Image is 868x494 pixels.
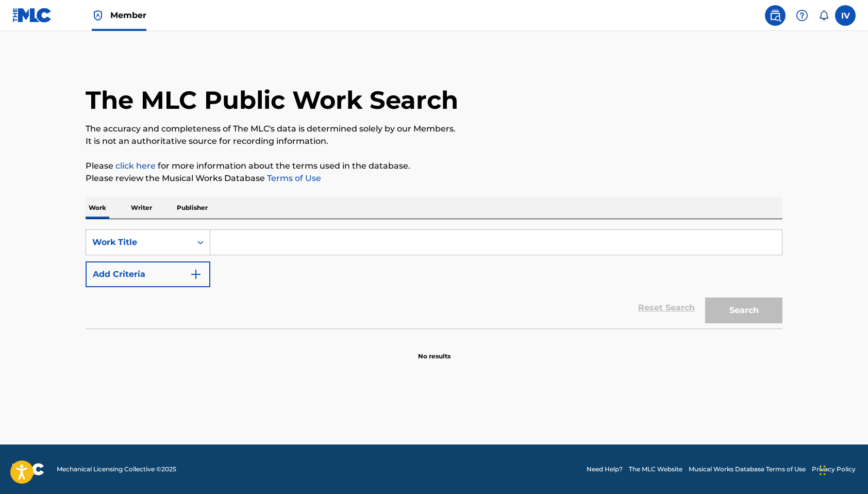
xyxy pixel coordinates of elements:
[819,10,829,21] div: Notifications
[689,465,806,474] a: Musical Works Database Terms of Use
[12,463,44,475] img: logo
[92,9,104,22] img: Top Rightsholder
[86,160,782,172] p: Please for more information about the terms used in the database.
[816,444,868,494] div: Widget de chat
[86,172,782,185] p: Please review the Musical Works Database
[816,444,868,494] iframe: Chat Widget
[86,123,782,135] p: The accuracy and completeness of The MLC's data is determined solely by our Members.
[265,173,321,183] a: Terms of Use
[629,465,682,474] a: The MLC Website
[835,5,856,26] div: User Menu
[418,339,450,361] p: No results
[190,268,202,281] img: 9d2ae6d4665cec9f34b9.svg
[812,465,856,474] a: Privacy Policy
[86,197,109,219] p: Work
[769,9,781,22] img: search
[110,9,146,21] span: Member
[115,161,156,171] a: click here
[86,229,782,328] form: Search Form
[86,135,782,147] p: It is not an authoritative source for recording information.
[792,5,812,26] div: Help
[92,236,185,249] div: Work Title
[796,9,808,22] img: help
[765,5,786,26] a: Public Search
[12,8,52,23] img: MLC Logo
[86,85,458,116] h1: The MLC Public Work Search
[86,261,210,287] button: Add Criteria
[128,197,155,219] p: Writer
[57,465,176,474] span: Mechanical Licensing Collective © 2025
[174,197,211,219] p: Publisher
[587,465,623,474] a: Need Help?
[820,455,826,486] div: Arrastrar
